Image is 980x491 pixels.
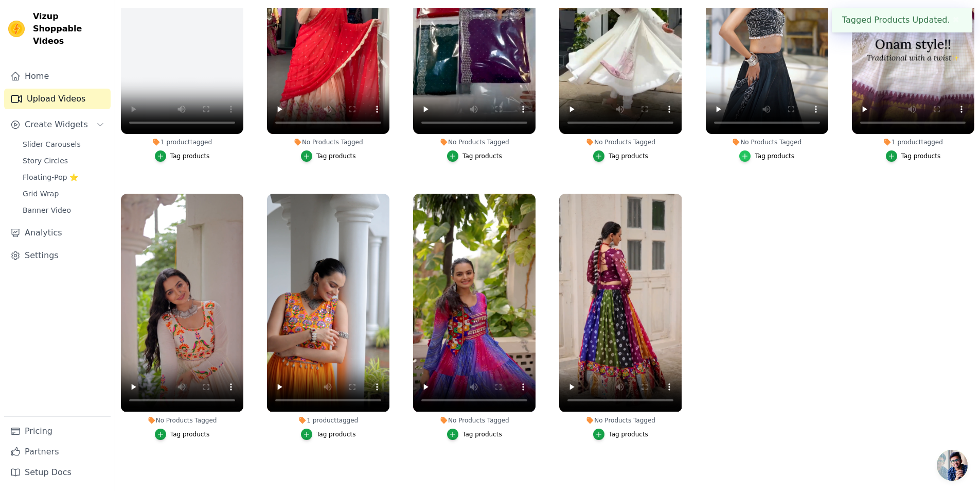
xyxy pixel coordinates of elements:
a: Partners [4,442,111,462]
span: Slider Carousels [23,139,81,149]
div: Tag products [755,152,794,160]
div: No Products Tagged [706,138,828,146]
a: Story Circles [16,154,111,168]
button: Tag products [301,150,356,162]
button: Tag products [155,429,210,440]
button: Tag products [447,429,502,440]
div: No Products Tagged [413,416,536,425]
a: Floating-Pop ⭐ [16,170,111,184]
button: Tag products [739,150,794,162]
span: Story Circles [23,156,68,166]
div: Tag products [316,430,356,438]
button: Tag products [886,150,941,162]
img: Vizup [8,21,25,37]
a: Open chat [937,450,968,481]
span: Grid Wrap [23,189,59,199]
div: No Products Tagged [267,138,389,146]
button: Tag products [593,429,648,440]
span: Floating-Pop ⭐ [23,172,78,182]
div: Tag products [609,430,648,438]
div: No Products Tagged [559,138,682,146]
div: No Products Tagged [413,138,536,146]
span: Create Widgets [25,118,88,131]
div: No Products Tagged [121,416,243,425]
button: Tag products [447,150,502,162]
div: Tag products [316,152,356,160]
div: Tagged Products Updated. [832,8,972,32]
button: Close [950,14,962,26]
div: 1 product tagged [267,416,389,425]
div: Tag products [901,152,941,160]
div: Tag products [462,152,502,160]
a: Settings [4,245,111,266]
a: Slider Carousels [16,137,111,151]
button: Tag products [593,150,648,162]
a: Grid Wrap [16,187,111,201]
div: No Products Tagged [559,416,682,425]
a: Upload Videos [4,89,111,109]
div: Tag products [170,152,210,160]
a: Banner Video [16,203,111,217]
a: Pricing [4,421,111,442]
a: Setup Docs [4,462,111,483]
button: Tag products [155,150,210,162]
button: Create Widgets [4,114,111,135]
div: Tag products [609,152,648,160]
div: 1 product tagged [852,138,974,146]
button: Tag products [301,429,356,440]
div: 1 product tagged [121,138,243,146]
div: Tag products [170,430,210,438]
div: Tag products [462,430,502,438]
span: Vizup Shoppable Videos [33,10,106,47]
a: Analytics [4,223,111,243]
a: Home [4,66,111,87]
span: Banner Video [23,205,71,215]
